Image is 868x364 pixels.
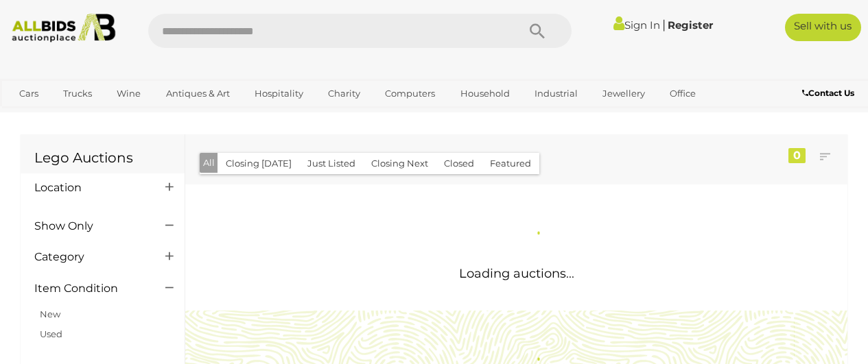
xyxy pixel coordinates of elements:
span: Loading auctions... [459,266,574,281]
a: New [40,308,60,319]
a: Hospitality [246,82,312,105]
a: Office [661,82,705,105]
h4: Item Condition [34,282,145,295]
a: Antiques & Art [157,82,239,105]
a: Sell with us [785,14,861,41]
button: Search [503,14,572,48]
a: Trucks [54,82,101,105]
a: Contact Us [802,86,858,101]
div: 0 [788,148,806,163]
a: Wine [108,82,150,105]
button: Just Listed [299,153,364,174]
button: Closing [DATE] [218,153,300,174]
span: | [662,17,666,32]
h4: Location [34,182,145,194]
h4: Category [34,251,145,263]
a: Industrial [526,82,587,105]
a: Sports [10,105,56,128]
button: Featured [482,153,539,174]
a: [GEOGRAPHIC_DATA] [63,105,178,128]
img: Allbids.com.au [6,14,121,43]
button: All [200,153,218,173]
a: Computers [376,82,444,105]
h4: Show Only [34,220,145,232]
a: Used [40,328,62,339]
a: Charity [319,82,369,105]
button: Closed [436,153,482,174]
h1: Lego Auctions [34,150,171,165]
a: Register [668,19,713,32]
a: Household [451,82,519,105]
a: Sign In [613,19,660,32]
a: Jewellery [594,82,654,105]
a: Cars [10,82,47,105]
b: Contact Us [802,88,854,98]
button: Closing Next [363,153,436,174]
